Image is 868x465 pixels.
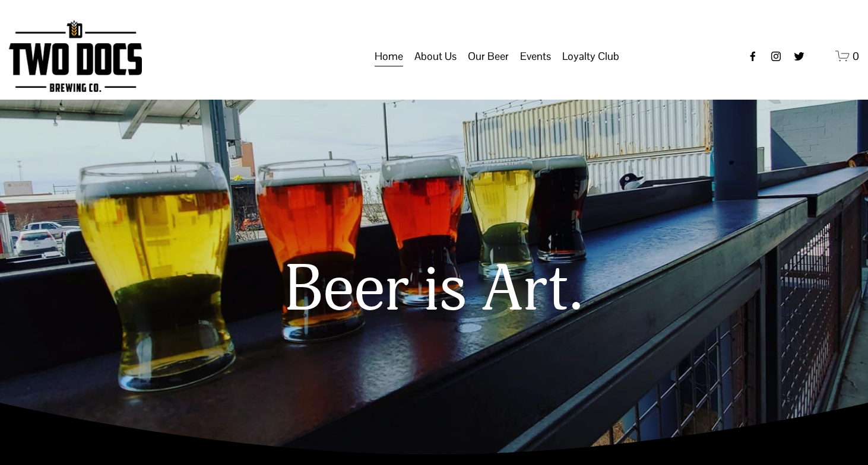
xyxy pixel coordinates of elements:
a: folder dropdown [414,45,457,68]
span: 0 [853,49,859,63]
h1: Beer is Art. [18,254,850,326]
a: folder dropdown [562,45,619,68]
a: Home [375,45,403,68]
a: twitter-unauth [793,50,805,62]
a: 0 items in cart [835,49,860,63]
a: Facebook [747,50,759,62]
a: folder dropdown [520,45,551,68]
span: About Us [414,46,457,66]
img: Two Docs Brewing Co. [9,20,142,92]
a: instagram-unauth [770,50,782,62]
a: folder dropdown [468,45,509,68]
span: Loyalty Club [562,46,619,66]
span: Events [520,46,551,66]
span: Our Beer [468,46,509,66]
